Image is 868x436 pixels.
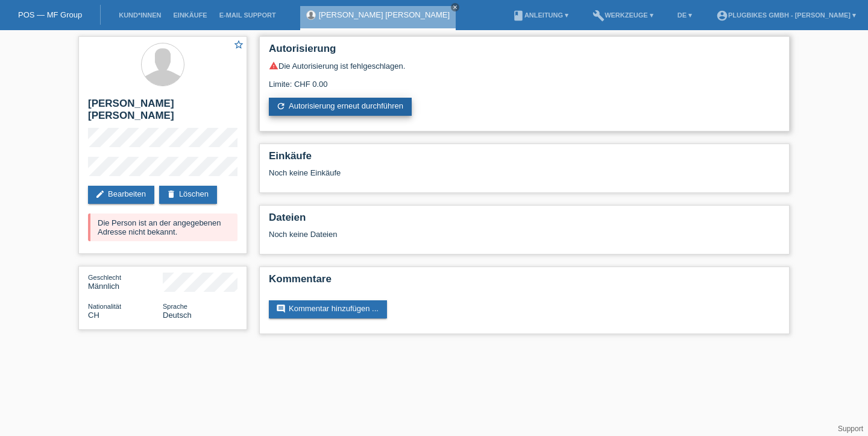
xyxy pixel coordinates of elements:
[587,11,659,19] a: buildWerkzeuge ▾
[88,273,163,291] div: Männlich
[451,3,459,11] a: close
[163,311,192,320] span: Deutsch
[269,300,387,318] a: commentKommentar hinzufügen ...
[269,98,412,116] a: refreshAutorisierung erneut durchführen
[269,168,780,186] div: Noch keine Einkäufe
[159,186,217,204] a: deleteLöschen
[88,274,121,281] span: Geschlecht
[716,10,728,22] i: account_circle
[269,61,780,71] div: Die Autorisierung ist fehlgeschlagen.
[269,61,278,71] i: warning
[319,10,450,19] a: [PERSON_NAME] [PERSON_NAME]
[166,189,176,199] i: delete
[506,11,574,19] a: bookAnleitung ▾
[269,71,780,89] div: Limite: CHF 0.00
[88,213,237,241] div: Die Person ist an der angegebenen Adresse nicht bekannt.
[593,10,605,22] i: build
[233,39,244,50] i: star_border
[233,39,244,52] a: star_border
[269,212,780,230] h2: Dateien
[18,10,82,19] a: POS — MF Group
[671,11,698,19] a: DE ▾
[88,98,237,128] h2: [PERSON_NAME] [PERSON_NAME]
[88,311,99,320] span: Schweiz
[213,11,282,19] a: E-Mail Support
[452,4,458,10] i: close
[269,273,780,291] h2: Kommentare
[88,186,154,204] a: editBearbeiten
[167,11,213,19] a: Einkäufe
[276,304,286,314] i: comment
[276,101,286,111] i: refresh
[838,425,863,433] a: Support
[88,303,121,310] span: Nationalität
[710,11,862,19] a: account_circlePlugBikes GmbH - [PERSON_NAME] ▾
[95,189,105,199] i: edit
[512,10,524,22] i: book
[113,11,167,19] a: Kund*innen
[163,303,187,310] span: Sprache
[269,230,637,239] div: Noch keine Dateien
[269,150,780,168] h2: Einkäufe
[269,43,780,61] h2: Autorisierung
